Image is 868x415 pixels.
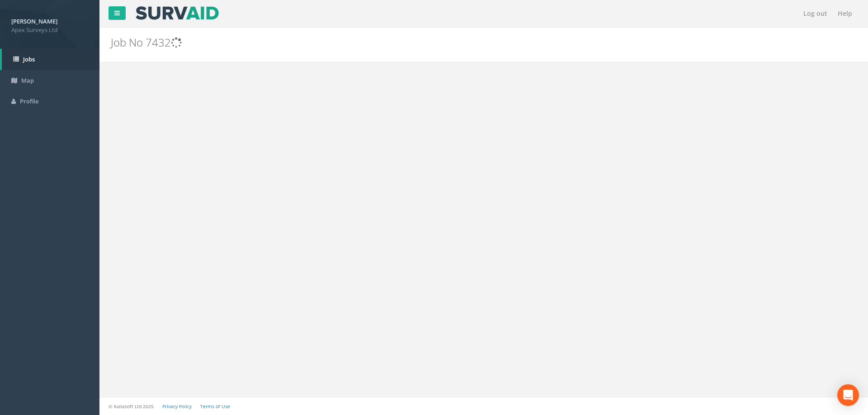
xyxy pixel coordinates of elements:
h2: Job No 7432 [111,37,730,48]
span: Jobs [23,55,35,63]
span: Profile [20,97,38,105]
span: Map [21,76,34,84]
a: Jobs [2,49,99,70]
span: Apex Surveys Ltd [11,26,88,34]
div: Open Intercom Messenger [837,384,859,406]
strong: [PERSON_NAME] [11,17,57,25]
a: Terms of Use [200,403,230,410]
a: [PERSON_NAME] Apex Surveys Ltd [11,15,88,34]
a: Privacy Policy [162,403,192,410]
small: © Kullasoft Ltd 2025 [108,403,154,410]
